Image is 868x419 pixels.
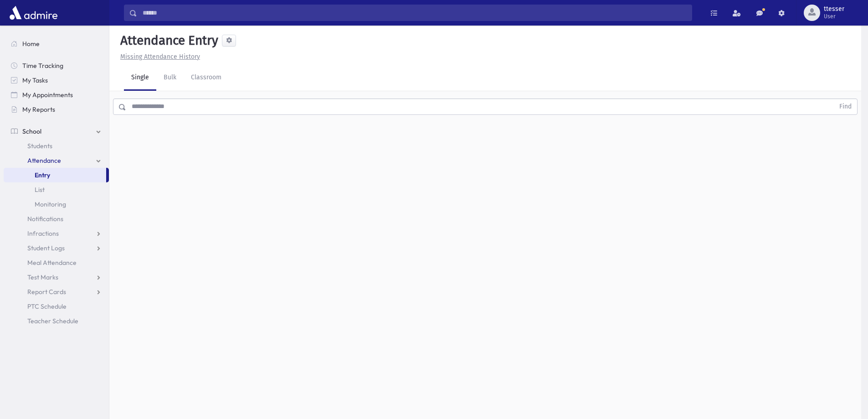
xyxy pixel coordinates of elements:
[824,5,844,13] span: ttesser
[27,288,66,296] span: Report Cards
[4,88,109,102] a: My Appointments
[4,270,109,285] a: Test Marks
[4,139,109,153] a: Students
[4,58,109,73] a: Time Tracking
[4,285,109,299] a: Report Cards
[27,156,61,165] span: Attendance
[4,124,109,139] a: School
[4,73,109,88] a: My Tasks
[4,212,109,226] a: Notifications
[27,302,67,310] span: PTC Schedule
[117,53,200,61] a: Missing Attendance History
[27,244,65,252] span: Student Logs
[117,33,218,48] h5: Attendance Entry
[824,13,844,20] span: User
[4,314,109,328] a: Teacher Schedule
[27,259,77,267] span: Meal Attendance
[27,273,58,281] span: Test Marks
[22,105,55,114] span: My Reports
[124,65,156,91] a: Single
[4,36,109,51] a: Home
[27,317,78,325] span: Teacher Schedule
[4,241,109,255] a: Student Logs
[22,76,48,84] span: My Tasks
[4,255,109,270] a: Meal Attendance
[22,62,63,70] span: Time Tracking
[4,153,109,168] a: Attendance
[184,65,229,91] a: Classroom
[4,102,109,117] a: My Reports
[834,99,857,114] button: Find
[120,53,200,61] u: Missing Attendance History
[137,5,692,21] input: Search
[22,127,41,135] span: School
[35,186,45,194] span: List
[4,168,106,182] a: Entry
[27,215,63,223] span: Notifications
[156,65,184,91] a: Bulk
[22,91,73,99] span: My Appointments
[4,226,109,241] a: Infractions
[27,142,52,150] span: Students
[4,299,109,314] a: PTC Schedule
[22,40,40,48] span: Home
[27,229,59,238] span: Infractions
[7,4,60,22] img: AdmirePro
[4,182,109,197] a: List
[35,171,50,179] span: Entry
[35,200,66,208] span: Monitoring
[4,197,109,212] a: Monitoring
